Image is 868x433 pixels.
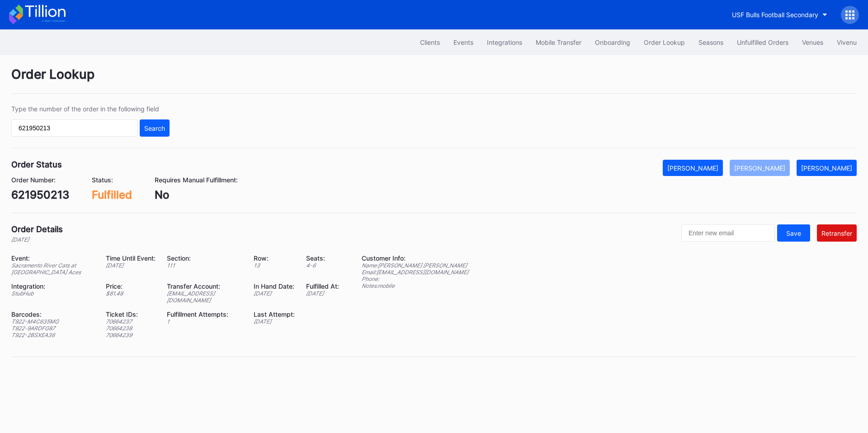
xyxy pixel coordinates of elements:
[106,318,156,325] div: 70664237
[144,124,165,132] div: Search
[681,224,775,242] input: Enter new email
[92,176,132,184] div: Status:
[801,164,852,172] div: [PERSON_NAME]
[306,262,339,269] div: 4 - 6
[106,290,156,297] div: $ 81.48
[106,262,156,269] div: [DATE]
[588,34,637,51] button: Onboarding
[11,236,63,243] div: [DATE]
[480,34,529,51] button: Integrations
[11,318,94,325] div: T922-M4C635MG
[11,176,69,184] div: Order Number:
[830,34,863,51] button: Vivenu
[362,262,468,269] div: Name: [PERSON_NAME] [PERSON_NAME]
[536,38,581,46] div: Mobile Transfer
[167,254,242,262] div: Section:
[11,325,94,332] div: T922-9ARDFG87
[362,254,468,262] div: Customer Info:
[306,254,339,262] div: Seats:
[837,38,857,46] div: Vivenu
[725,6,834,23] button: USF Bulls Football Secondary
[362,276,468,282] div: Phone:
[155,176,238,184] div: Requires Manual Fulfillment:
[106,254,156,262] div: Time Until Event:
[106,332,156,338] div: 70664239
[11,188,69,201] div: 621950213
[106,310,156,318] div: Ticket IDs:
[487,38,522,46] div: Integrations
[777,224,810,242] button: Save
[254,318,295,325] div: [DATE]
[167,282,242,290] div: Transfer Account:
[730,34,795,51] button: Unfulfilled Orders
[802,38,823,46] div: Venues
[254,262,295,269] div: 13
[11,105,170,113] div: Type the number of the order in the following field
[11,119,137,137] input: GT59662
[106,325,156,332] div: 70664238
[797,160,857,176] button: [PERSON_NAME]
[167,262,242,269] div: 111
[786,229,801,237] div: Save
[447,34,480,51] button: Events
[795,34,830,51] button: Venues
[817,224,857,242] button: Retransfer
[11,332,94,338] div: T922-2BSXEA36
[644,38,685,46] div: Order Lookup
[155,188,238,201] div: No
[821,229,852,237] div: Retransfer
[254,254,295,262] div: Row:
[737,38,788,46] div: Unfulfilled Orders
[734,164,785,172] div: [PERSON_NAME]
[413,34,447,51] button: Clients
[254,310,295,318] div: Last Attempt:
[362,282,468,289] div: Notes: mobile
[140,119,170,137] button: Search
[167,318,242,325] div: 1
[167,290,242,304] div: [EMAIL_ADDRESS][DOMAIN_NAME]
[637,34,692,51] button: Order Lookup
[92,188,132,201] div: Fulfilled
[698,38,723,46] div: Seasons
[730,160,790,176] button: [PERSON_NAME]
[692,34,730,51] button: Seasons
[420,38,440,46] div: Clients
[254,290,295,297] div: [DATE]
[254,282,295,290] div: In Hand Date:
[362,269,468,276] div: Email: [EMAIL_ADDRESS][DOMAIN_NAME]
[11,67,857,94] div: Order Lookup
[11,290,94,297] div: StubHub
[106,282,156,290] div: Price:
[11,282,94,290] div: Integration:
[595,38,630,46] div: Onboarding
[11,254,94,262] div: Event:
[11,262,94,276] div: Sacramento River Cats at [GEOGRAPHIC_DATA] Aces
[167,310,242,318] div: Fulfillment Attempts:
[667,164,718,172] div: [PERSON_NAME]
[529,34,588,51] button: Mobile Transfer
[453,38,473,46] div: Events
[306,290,339,297] div: [DATE]
[11,310,94,318] div: Barcodes:
[732,11,818,19] div: USF Bulls Football Secondary
[11,224,63,234] div: Order Details
[11,160,62,169] div: Order Status
[663,160,723,176] button: [PERSON_NAME]
[306,282,339,290] div: Fulfilled At:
